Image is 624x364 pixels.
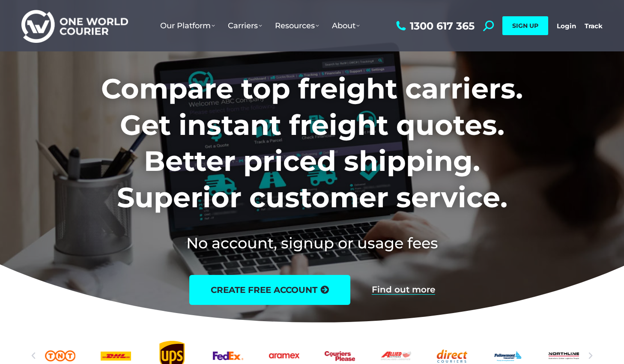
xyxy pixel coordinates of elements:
a: Find out more [372,285,435,295]
h1: Compare top freight carriers. Get instant freight quotes. Better priced shipping. Superior custom... [45,71,579,215]
a: Login [557,22,576,30]
span: Carriers [228,21,262,30]
span: SIGN UP [512,22,538,30]
img: One World Courier [21,9,128,43]
a: Track [585,22,603,30]
a: Carriers [221,12,269,39]
a: 1300 617 365 [394,21,475,31]
a: Resources [269,12,325,39]
span: Resources [275,21,319,30]
span: Our Platform [160,21,215,30]
h2: No account, signup or usage fees [45,233,579,254]
a: SIGN UP [502,16,548,35]
span: About [332,21,360,30]
a: Our Platform [154,12,221,39]
a: About [325,12,366,39]
a: create free account [189,275,350,305]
